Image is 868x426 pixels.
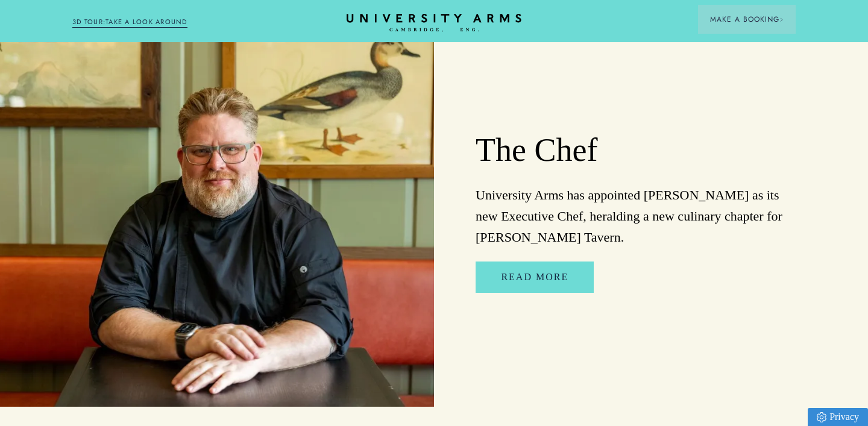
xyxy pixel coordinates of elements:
button: Make a BookingArrow icon [698,5,796,34]
a: Privacy [808,408,868,426]
a: 3D TOUR:TAKE A LOOK AROUND [72,17,187,28]
img: Privacy [817,412,826,422]
span: Make a Booking [710,14,784,25]
p: University Arms has appointed [PERSON_NAME] as its new Executive Chef, heralding a new culinary c... [476,184,796,248]
a: Home [347,14,521,33]
a: Read More [476,262,594,293]
h2: The Chef [476,131,796,171]
img: Arrow icon [779,17,784,22]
